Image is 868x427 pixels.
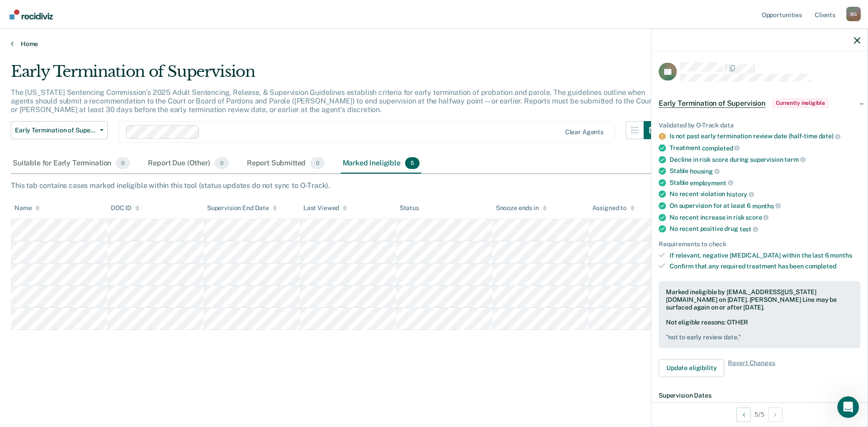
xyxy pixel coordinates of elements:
[565,128,604,136] div: Clear agents
[405,157,420,169] span: 5
[745,214,769,221] span: score
[11,154,132,174] div: Suitable for Early Termination
[245,154,326,174] div: Report Submitted
[651,89,868,117] div: Early Termination of SupervisionCurrently ineligible
[11,62,662,88] div: Early Termination of Supervision
[651,402,868,426] div: 5 / 5
[116,157,130,169] span: 0
[146,154,230,174] div: Report Due (Other)
[805,263,836,270] span: completed
[592,204,635,212] div: Assigned to
[496,204,547,212] div: Snooze ends in
[15,127,96,134] span: Early Termination of Supervision
[837,396,859,418] iframe: Intercom live chat
[666,333,853,341] pre: " not to early review date. "
[670,144,860,152] div: Treatment
[830,251,852,258] span: months
[670,263,860,270] div: Confirm that any required treatment has been
[752,202,781,209] span: months
[728,359,775,377] span: Revert Changes
[740,225,758,232] span: test
[773,99,828,108] span: Currently ineligible
[303,204,347,212] div: Last Viewed
[659,391,860,399] dt: Supervision Dates
[736,407,751,422] button: Previous Opportunity
[659,359,724,377] button: Update eligibility
[846,7,861,21] div: B G
[670,213,860,221] div: No recent increase in risk
[702,144,740,151] span: completed
[690,179,733,186] span: employment
[9,9,53,19] img: Recidiviz
[666,319,853,341] div: Not eligible reasons: OTHER
[670,167,860,175] div: Stable
[690,167,720,174] span: housing
[659,121,860,129] div: Validated by O-Track data
[670,155,860,164] div: Decline in risk score during supervision
[666,288,853,311] div: Marked ineligible by [EMAIL_ADDRESS][US_STATE][DOMAIN_NAME] on [DATE]. [PERSON_NAME] Line may be ...
[11,88,654,114] p: The [US_STATE] Sentencing Commission’s 2025 Adult Sentencing, Release, & Supervision Guidelines e...
[670,132,860,141] div: Is not past early termination review date (half-time date)
[207,204,277,212] div: Supervision End Date
[341,154,422,174] div: Marked Ineligible
[659,240,860,248] div: Requirements to check
[11,181,857,190] div: This tab contains cases marked ineligible within this tool (status updates do not sync to O-Track).
[846,7,861,21] button: Profile dropdown button
[400,204,419,212] div: Status
[11,40,857,48] a: Home
[670,225,860,233] div: No recent positive drug
[670,178,860,187] div: Stable
[670,251,860,259] div: If relevant, negative [MEDICAL_DATA] within the last 6
[215,157,229,169] span: 0
[14,204,40,212] div: Name
[310,157,324,169] span: 0
[670,190,860,198] div: No recent violation
[768,407,783,422] button: Next Opportunity
[659,99,765,108] span: Early Termination of Supervision
[784,156,805,163] span: term
[670,202,860,210] div: On supervision for at least 6
[726,191,754,198] span: history
[111,204,140,212] div: DOC ID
